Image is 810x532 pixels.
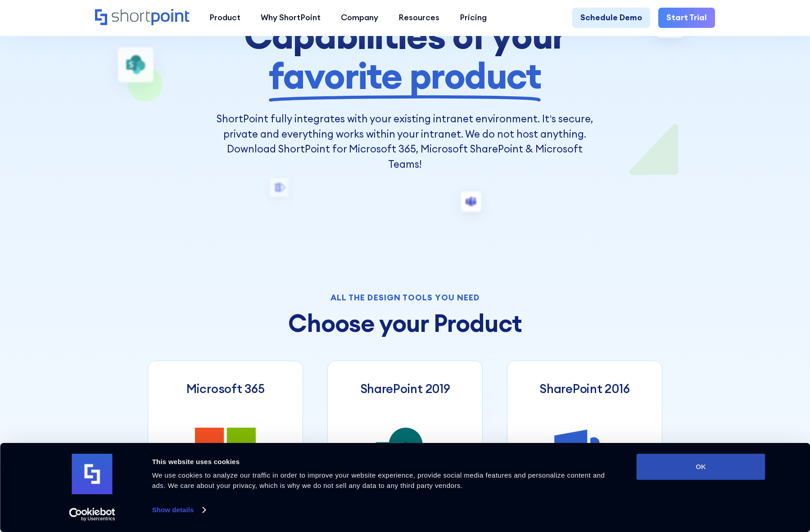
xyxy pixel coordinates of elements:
[327,361,483,510] a: SharePoint 2019
[199,8,251,28] a: Product
[215,112,595,172] p: ShortPoint fully integrates with your existing intranet environment. It’s secure, private and eve...
[152,503,205,517] a: Show details
[53,508,131,521] a: Usercentrics Cookiebot - opens in a new window
[539,381,629,396] h3: SharePoint 2016
[572,8,650,28] a: Schedule Demo
[261,12,321,24] div: Why ShortPoint
[360,381,450,396] h3: SharePoint 2019
[450,8,497,28] a: Pricing
[148,294,662,302] div: All the design tools you need
[507,361,662,510] a: SharePoint 2016
[148,361,303,510] a: Microsoft 365
[186,381,265,396] h3: Microsoft 365
[398,12,439,24] div: Resources
[460,12,487,24] div: Pricing
[637,454,765,480] button: OK
[95,9,189,27] a: Home
[148,310,662,336] h2: Choose your Product
[72,454,113,494] img: logo
[152,471,605,489] span: We use cookies to analyze our traffic in order to improve your website experience, provide social...
[269,55,541,95] span: favorite product
[331,8,389,28] a: Company
[648,428,810,532] iframe: Chat Widget
[152,456,616,467] div: This website uses cookies
[251,8,331,28] a: Why ShortPoint
[341,12,378,24] div: Company
[658,8,715,28] a: Start Trial
[389,8,450,28] a: Resources
[209,12,240,24] div: Product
